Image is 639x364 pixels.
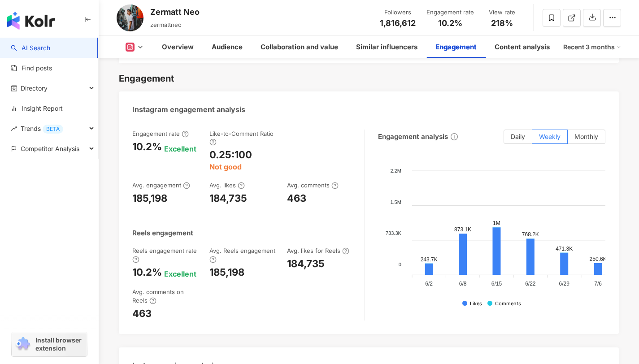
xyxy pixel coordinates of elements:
[287,247,349,255] div: Avg. likes for Reels
[495,42,550,52] div: Content analysis
[449,132,459,142] span: info-circle
[485,8,519,17] div: View rate
[438,19,462,28] span: 10.2%
[35,336,84,352] span: Install browser extension
[43,125,63,134] div: BETA
[162,42,194,52] div: Overview
[11,43,50,52] a: searchAI Search
[119,72,174,85] div: Engagement
[11,64,52,73] a: Find posts
[150,6,200,17] div: Zermatt Neo
[459,281,467,287] tspan: 6/8
[132,140,162,154] div: 10.2%
[380,8,416,17] div: Followers
[132,247,200,263] div: Reels engagement rate
[390,199,401,204] tspan: 1.5M
[525,281,536,287] tspan: 6/22
[150,21,182,28] span: zermattneo
[132,130,189,138] div: Engagement rate
[209,265,244,279] div: 185,198
[261,42,338,52] div: Collaboration and value
[11,126,17,132] span: rise
[164,269,196,279] div: Excellent
[21,118,63,139] span: Trends
[164,144,196,154] div: Excellent
[132,104,245,114] div: Instagram engagement analysis
[132,228,193,238] div: Reels engagement
[11,104,63,113] a: Insight Report
[12,332,87,356] a: chrome extensionInstall browser extension
[399,262,401,267] tspan: 0
[380,18,416,28] span: 1,816,612
[132,191,167,205] div: 185,198
[491,19,513,28] span: 218%
[539,133,561,140] span: Weekly
[426,8,474,17] div: Engagement rate
[470,301,482,307] div: Likes
[117,4,143,31] img: KOL Avatar
[425,281,433,287] tspan: 6/2
[378,132,448,141] div: Engagement analysis
[287,191,306,205] div: 463
[287,257,325,271] div: 184,735
[559,281,569,287] tspan: 6/29
[209,162,242,172] div: Not good
[21,139,79,159] span: Competitor Analysis
[132,181,190,189] div: Avg. engagement
[132,265,162,279] div: 10.2%
[356,42,417,52] div: Similar influencers
[209,130,278,146] div: Like-to-Comment Ratio
[209,247,278,263] div: Avg. Reels engagement
[14,337,31,351] img: chrome extension
[132,288,200,304] div: Avg. comments on Reels
[287,181,339,189] div: Avg. comments
[209,191,247,205] div: 184,735
[209,181,245,189] div: Avg. likes
[435,42,477,52] div: Engagement
[390,168,401,173] tspan: 2.2M
[209,148,252,162] div: 0.25:100
[21,78,48,98] span: Directory
[212,42,243,52] div: Audience
[132,307,152,321] div: 463
[491,281,502,287] tspan: 6/15
[511,133,525,140] span: Daily
[7,12,55,30] img: logo
[563,40,621,54] div: Recent 3 months
[594,281,602,287] tspan: 7/6
[495,301,521,307] div: Comments
[386,230,402,236] tspan: 733.3K
[574,133,598,140] span: Monthly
